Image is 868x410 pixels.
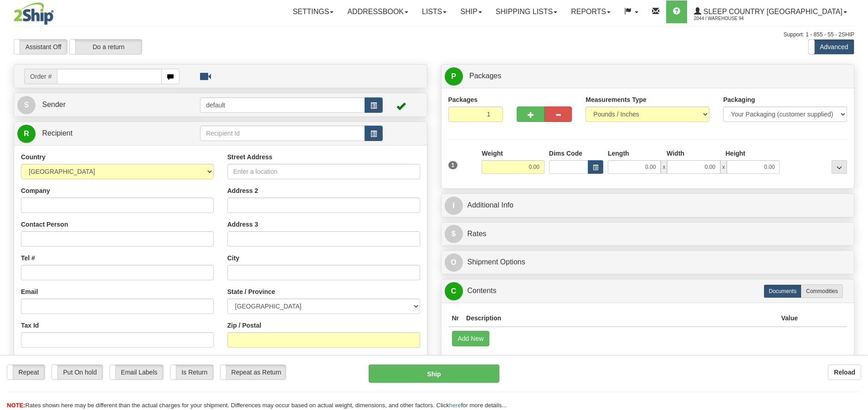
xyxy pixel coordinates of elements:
th: Description [462,310,777,327]
span: O [445,253,463,272]
label: City [227,253,239,263]
button: Ship [369,364,499,383]
button: Reload [828,364,861,380]
span: x [720,160,727,174]
label: Height [725,149,745,158]
a: CContents [445,282,851,300]
span: $ [445,225,463,243]
label: Email [21,287,38,296]
span: Sleep Country [GEOGRAPHIC_DATA] [701,8,842,15]
label: Residential [21,354,55,364]
th: Nr [448,310,463,327]
span: 2044 / Warehouse 94 [694,14,762,23]
a: Reports [564,0,617,23]
label: Tel # [21,253,35,263]
div: Support: 1 - 855 - 55 - 2SHIP [14,31,854,39]
a: OShipment Options [445,253,851,272]
label: Put On hold [52,365,103,380]
label: Width [667,149,684,158]
span: Sender [42,101,66,108]
label: Weight [482,149,503,158]
label: Assistant Off [14,40,67,54]
button: Add New [452,331,490,346]
label: Packaging [723,95,755,104]
a: here [449,402,461,409]
label: Repeat as Return [221,365,286,380]
span: x [661,160,667,174]
span: S [17,96,36,114]
label: Company [21,186,50,195]
a: $Rates [445,225,851,243]
label: Dims Code [549,149,582,158]
span: C [445,282,463,300]
span: Packages [469,72,501,80]
a: Lists [415,0,453,23]
label: Email Labels [110,365,163,380]
label: Recipient Type [227,354,272,364]
span: 1 [448,161,458,169]
input: Recipient Id [200,126,365,141]
label: Measurements Type [586,95,647,104]
a: Sleep Country [GEOGRAPHIC_DATA] 2044 / Warehouse 94 [687,0,854,23]
input: Sender Id [200,97,365,113]
b: Reload [834,369,855,376]
span: P [445,67,463,86]
label: Tax Id [21,321,39,330]
span: Order # [24,69,57,84]
label: Zip / Postal [227,321,262,330]
span: I [445,197,463,215]
a: P Packages [445,67,851,86]
a: S Sender [17,96,200,114]
label: Save / Update in Address Book [330,354,420,373]
label: Commodities [801,284,843,298]
label: Street Address [227,152,272,162]
a: Shipping lists [489,0,564,23]
a: Ship [453,0,488,23]
th: Value [777,310,801,327]
a: R Recipient [17,124,180,143]
a: Addressbook [340,0,415,23]
input: Enter a location [227,164,420,179]
label: State / Province [227,287,275,296]
a: Settings [286,0,340,23]
span: R [17,125,36,143]
label: Packages [448,95,478,104]
label: Advanced [809,40,854,54]
label: Contact Person [21,220,68,229]
label: Is Return [170,365,213,380]
label: Address 2 [227,186,258,195]
div: ... [832,160,847,174]
label: Address 3 [227,220,258,229]
label: Country [21,152,46,162]
label: Length [608,149,629,158]
a: IAdditional Info [445,196,851,215]
label: Do a return [70,40,142,54]
iframe: chat widget [847,158,867,251]
label: Documents [764,284,801,298]
label: Repeat [7,365,45,380]
img: logo2044.jpg [14,2,54,25]
span: Recipient [42,129,72,137]
span: NOTE: [7,402,25,409]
